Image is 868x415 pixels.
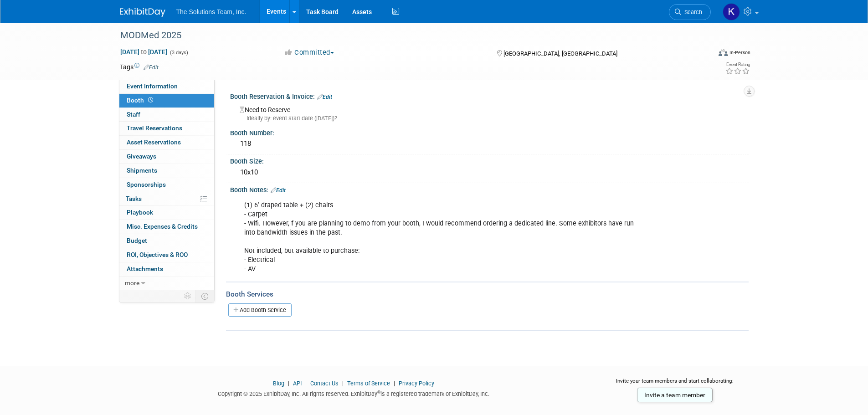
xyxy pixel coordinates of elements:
[119,164,214,178] a: Shipments
[240,114,742,123] div: Ideally by: event start date ([DATE])?
[127,223,198,230] span: Misc. Expenses & Credits
[230,154,749,166] div: Booth Size:
[127,97,155,104] span: Booth
[127,82,178,90] span: Event Information
[391,380,397,387] span: |
[303,380,309,387] span: |
[119,234,214,248] a: Budget
[310,380,339,387] a: Contact Us
[347,380,390,387] a: Terms of Service
[120,388,588,398] div: Copyright © 2025 ExhibitDay, Inc. All rights reserved. ExhibitDay is a registered trademark of Ex...
[377,390,380,395] sup: ®
[169,50,188,56] span: (3 days)
[127,153,156,160] span: Giveaways
[281,48,338,57] button: Committed
[127,265,163,272] span: Attachments
[127,209,153,216] span: Playbook
[719,49,728,56] img: Format-Inperson.png
[127,167,157,174] span: Shipments
[120,8,165,17] img: ExhibitDay
[119,178,214,192] a: Sponsorships
[230,126,749,138] div: Booth Number:
[119,248,214,262] a: ROI, Objectives & ROO
[340,380,346,387] span: |
[237,165,742,179] div: 10x10
[226,289,749,299] div: Booth Services
[127,111,140,118] span: Staff
[127,138,181,146] span: Asset Reservations
[126,195,142,202] span: Tasks
[120,62,159,72] td: Tags
[237,103,742,123] div: Need to Reserve
[293,380,302,387] a: API
[657,47,751,61] div: Event Format
[230,90,749,102] div: Booth Reservation & Invoice:
[180,290,196,302] td: Personalize Event Tab Strip
[195,290,214,302] td: Toggle Event Tabs
[119,220,214,234] a: Misc. Expenses & Credits
[176,8,247,15] span: The Solutions Team, Inc.
[119,277,214,290] a: more
[127,237,147,244] span: Budget
[120,48,168,56] span: [DATE] [DATE]
[119,136,214,149] a: Asset Reservations
[127,124,182,132] span: Travel Reservations
[119,94,214,108] a: Booth
[119,150,214,164] a: Giveaways
[146,97,155,103] span: Booth not reserved yet
[117,27,697,44] div: MODMed 2025
[119,80,214,93] a: Event Information
[228,303,292,317] a: Add Booth Service
[681,9,702,15] span: Search
[119,122,214,135] a: Travel Reservations
[119,262,214,276] a: Attachments
[127,181,166,188] span: Sponsorships
[125,279,139,287] span: more
[723,3,740,20] img: Kaelon Harris
[725,62,750,67] div: Event Rating
[119,108,214,122] a: Staff
[238,196,648,279] div: (1) 6' draped table + (2) chairs - Carpet - Wifi. However, f you are planning to demo from your b...
[503,50,617,57] span: [GEOGRAPHIC_DATA], [GEOGRAPHIC_DATA]
[317,94,332,100] a: Edit
[237,137,742,151] div: 118
[144,64,159,71] a: Edit
[669,4,711,20] a: Search
[286,380,292,387] span: |
[637,388,713,402] a: Invite a team member
[729,49,750,56] div: In-Person
[119,192,214,206] a: Tasks
[230,183,749,195] div: Booth Notes:
[119,206,214,220] a: Playbook
[399,380,434,387] a: Privacy Policy
[273,380,284,387] a: Blog
[139,48,148,56] span: to
[271,187,286,194] a: Edit
[127,251,188,258] span: ROI, Objectives & ROO
[601,377,749,391] div: Invite your team members and start collaborating:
